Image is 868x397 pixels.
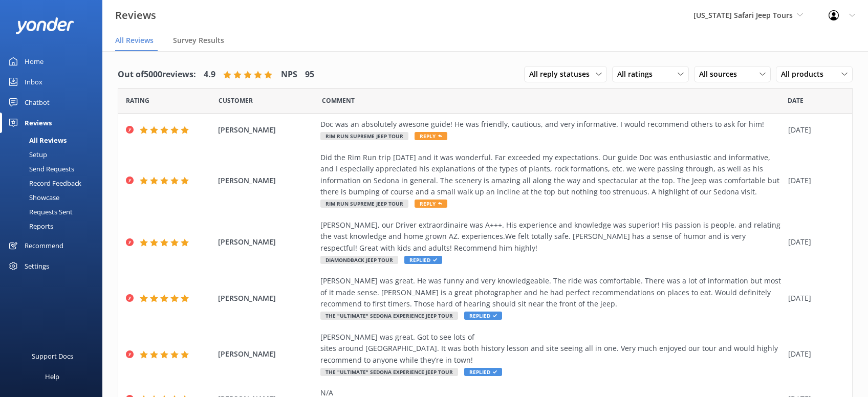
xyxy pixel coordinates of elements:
div: Did the Rim Run trip [DATE] and it was wonderful. Far exceeded my expectations. Our guide Doc was... [320,152,783,198]
span: Date [126,96,149,105]
div: All Reviews [6,133,67,147]
div: [DATE] [788,293,839,304]
h4: Out of 5000 reviews: [118,68,196,81]
span: The "Ultimate" Sedona Experience Jeep Tour [320,368,458,376]
a: Showcase [6,190,102,205]
span: Diamondback Jeep Tour [320,256,398,264]
div: Doc was an absolutely awesone guide! He was friendly, cautious, and very informative. I would rec... [320,119,783,130]
span: All products [781,69,830,80]
div: Settings [25,256,49,276]
div: [PERSON_NAME] was great. He was funny and very knowledgeable. The ride was comfortable. There was... [320,275,783,310]
span: [PERSON_NAME] [218,293,315,304]
h3: Reviews [115,7,156,24]
div: Home [25,51,44,72]
span: Replied [464,312,502,320]
div: Reports [6,219,53,233]
h4: NPS [281,68,297,81]
span: [PERSON_NAME] [218,175,315,186]
span: Reply [415,132,447,140]
span: Date [219,96,253,105]
span: Survey Results [173,35,224,46]
span: [PERSON_NAME] [218,236,315,248]
div: [DATE] [788,236,839,248]
div: Recommend [25,235,63,256]
div: Send Requests [6,162,74,176]
div: Help [45,366,59,387]
div: Record Feedback [6,176,81,190]
div: [DATE] [788,124,839,136]
span: Replied [404,256,442,264]
span: The "Ultimate" Sedona Experience Jeep Tour [320,312,458,320]
span: Date [788,96,804,105]
span: Question [322,96,355,105]
span: Rim Run Supreme Jeep Tour [320,200,408,208]
a: All Reviews [6,133,102,147]
span: All Reviews [115,35,154,46]
a: Setup [6,147,102,162]
span: All sources [699,69,743,80]
div: Inbox [25,72,42,92]
span: [PERSON_NAME] [218,348,315,360]
div: [DATE] [788,348,839,360]
div: [PERSON_NAME], our Driver extraordinaire was A+++. His experience and knowledge was superior! His... [320,219,783,254]
a: Record Feedback [6,176,102,190]
div: [PERSON_NAME] was great. Got to see lots of sites around [GEOGRAPHIC_DATA]. It was both history l... [320,332,783,366]
h4: 95 [305,68,314,81]
div: Requests Sent [6,205,73,219]
div: Showcase [6,190,59,205]
a: Reports [6,219,102,233]
span: [US_STATE] Safari Jeep Tours [693,10,793,20]
div: Reviews [25,113,52,133]
a: Requests Sent [6,205,102,219]
span: Replied [464,368,502,376]
a: Send Requests [6,162,102,176]
div: Setup [6,147,47,162]
span: Reply [415,200,447,208]
div: Chatbot [25,92,50,113]
h4: 4.9 [204,68,215,81]
div: Support Docs [32,346,73,366]
span: Rim Run Supreme Jeep Tour [320,132,408,140]
div: [DATE] [788,175,839,186]
span: [PERSON_NAME] [218,124,315,136]
img: yonder-white-logo.png [15,17,74,34]
span: All ratings [617,69,659,80]
span: All reply statuses [529,69,596,80]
